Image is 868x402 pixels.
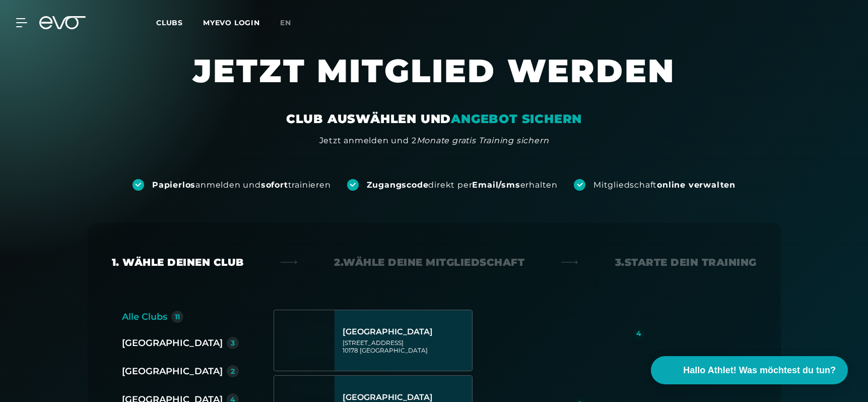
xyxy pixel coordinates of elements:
div: anmelden und trainieren [152,180,331,191]
a: Clubs [156,18,203,27]
span: Hallo Athlet! Was möchtest du tun? [683,364,836,377]
span: Clubs [156,18,183,27]
em: ANGEBOT SICHERN [451,111,582,126]
strong: Email/sms [472,180,520,190]
em: Monate gratis Training sichern [417,136,549,145]
div: [GEOGRAPHIC_DATA] [122,364,223,378]
div: [STREET_ADDRESS] 10178 [GEOGRAPHIC_DATA] [343,339,469,354]
div: 3. Starte dein Training [615,255,757,269]
strong: Papierlos [152,180,195,190]
div: Jetzt anmelden und 2 [319,135,549,147]
div: 11 [175,313,180,320]
div: Mitgliedschaft [593,180,736,191]
a: MYEVO LOGIN [203,18,260,27]
span: en [280,18,291,27]
strong: Zugangscode [367,180,429,190]
h1: JETZT MITGLIED WERDEN [132,50,737,111]
div: direkt per erhalten [367,180,558,191]
div: Alle Clubs [122,310,167,324]
button: Hallo Athlet! Was möchtest du tun? [651,356,848,384]
a: en [280,17,303,29]
div: 2. Wähle deine Mitgliedschaft [334,255,524,269]
div: 1. Wähle deinen Club [112,255,244,269]
div: 2 [231,368,235,375]
strong: sofort [261,180,288,190]
div: 4 [636,330,641,337]
div: [GEOGRAPHIC_DATA] [122,336,223,350]
div: CLUB AUSWÄHLEN UND [286,111,582,127]
strong: online verwalten [657,180,736,190]
div: 3 [231,339,235,347]
div: [GEOGRAPHIC_DATA] [343,327,469,337]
